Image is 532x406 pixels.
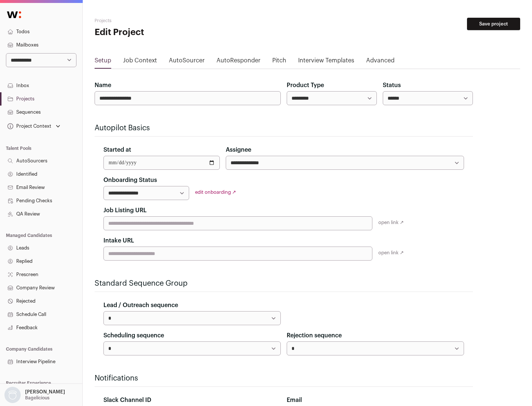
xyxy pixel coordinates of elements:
[298,56,354,68] a: Interview Templates
[4,387,21,403] img: nopic.png
[3,387,66,403] button: Open dropdown
[103,236,134,245] label: Intake URL
[195,190,236,195] a: edit onboarding ↗
[103,301,178,310] label: Lead / Outreach sequence
[103,331,164,340] label: Scheduling sequence
[95,123,473,133] h2: Autopilot Basics
[6,123,51,129] div: Project Context
[169,56,205,68] a: AutoSourcer
[95,373,473,383] h2: Notifications
[95,27,236,38] h1: Edit Project
[3,7,25,22] img: Wellfound
[103,145,131,154] label: Started at
[103,396,151,405] label: Slack Channel ID
[123,56,157,68] a: Job Context
[95,18,236,24] h2: Projects
[95,81,111,90] label: Name
[103,176,157,185] label: Onboarding Status
[383,81,401,90] label: Status
[25,395,50,401] p: Bagelicious
[6,121,62,131] button: Open dropdown
[287,331,342,340] label: Rejection sequence
[467,18,520,30] button: Save project
[287,81,324,90] label: Product Type
[103,206,147,215] label: Job Listing URL
[226,145,251,154] label: Assignee
[287,396,464,405] div: Email
[216,56,260,68] a: AutoResponder
[95,278,473,289] h2: Standard Sequence Group
[272,56,286,68] a: Pitch
[95,56,111,68] a: Setup
[366,56,395,68] a: Advanced
[25,389,65,395] p: [PERSON_NAME]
